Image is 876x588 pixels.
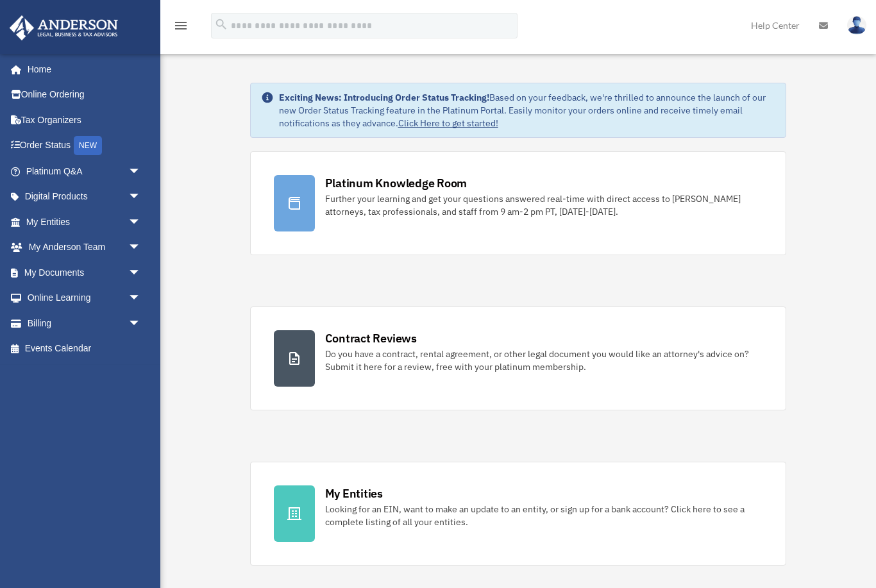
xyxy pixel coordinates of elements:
[9,260,160,285] a: My Documentsarrow_drop_down
[9,158,160,184] a: Platinum Q&Aarrow_drop_down
[9,235,160,260] a: My Anderson Teamarrow_drop_down
[325,192,763,218] div: Further your learning and get your questions answered real-time with direct access to [PERSON_NAM...
[128,285,154,312] span: arrow_drop_down
[128,260,154,286] span: arrow_drop_down
[325,175,467,191] div: Platinum Knowledge Room
[9,133,160,159] a: Order StatusNEW
[9,310,160,336] a: Billingarrow_drop_down
[9,336,160,362] a: Events Calendar
[398,117,498,129] a: Click Here to get started!
[250,151,787,255] a: Platinum Knowledge Room Further your learning and get your questions answered real-time with dire...
[9,209,160,235] a: My Entitiesarrow_drop_down
[325,485,383,501] div: My Entities
[128,158,154,185] span: arrow_drop_down
[128,310,154,337] span: arrow_drop_down
[9,82,160,108] a: Online Ordering
[325,348,763,373] div: Do you have a contract, rental agreement, or other legal document you would like an attorney's ad...
[9,107,160,133] a: Tax Organizers
[279,92,489,103] strong: Exciting News: Introducing Order Status Tracking!
[74,136,102,155] div: NEW
[325,503,763,528] div: Looking for an EIN, want to make an update to an entity, or sign up for a bank account? Click her...
[325,330,417,346] div: Contract Reviews
[173,18,189,33] i: menu
[279,91,776,130] div: Based on your feedback, we're thrilled to announce the launch of our new Order Status Tracking fe...
[847,16,866,35] img: User Pic
[128,235,154,261] span: arrow_drop_down
[9,184,160,210] a: Digital Productsarrow_drop_down
[6,15,122,40] img: Anderson Advisors Platinum Portal
[173,22,189,33] a: menu
[214,17,228,31] i: search
[9,285,160,311] a: Online Learningarrow_drop_down
[250,462,787,566] a: My Entities Looking for an EIN, want to make an update to an entity, or sign up for a bank accoun...
[128,209,154,235] span: arrow_drop_down
[9,56,154,82] a: Home
[250,307,787,410] a: Contract Reviews Do you have a contract, rental agreement, or other legal document you would like...
[128,184,154,210] span: arrow_drop_down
